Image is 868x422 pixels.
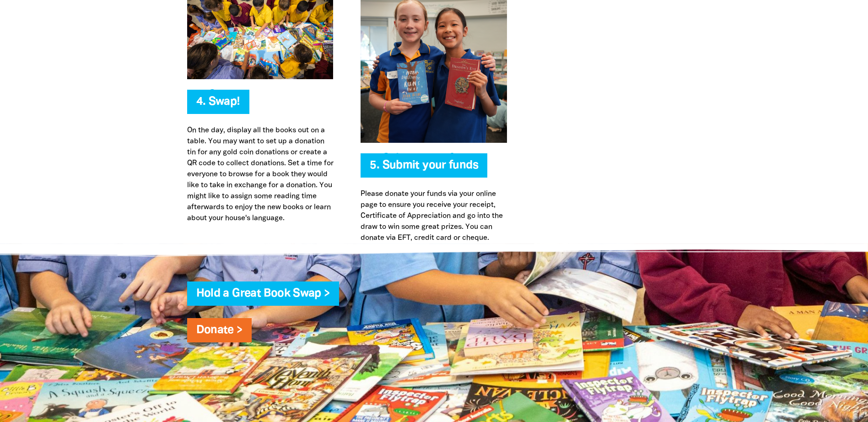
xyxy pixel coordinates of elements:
p: Please donate your funds via your online page to ensure you receive your receipt, Certificate of ... [361,189,507,243]
p: On the day, display all the books out on a table. You may want to set up a donation tin for any g... [187,125,334,224]
a: Donate > [196,325,243,335]
span: 4. Swap! [196,97,240,114]
a: Hold a Great Book Swap > [196,288,330,299]
span: 5. Submit your funds [370,160,478,178]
